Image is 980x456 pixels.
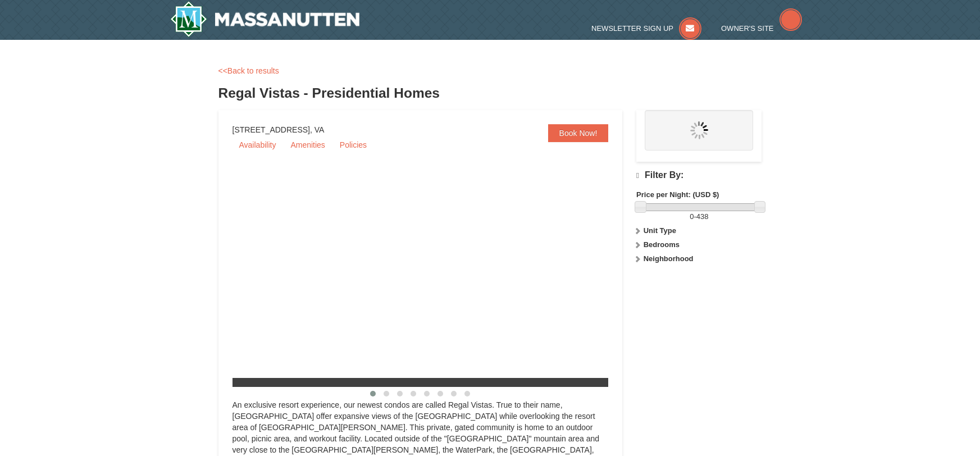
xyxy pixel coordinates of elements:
img: wait.gif [690,121,708,139]
strong: Bedrooms [644,240,680,249]
span: Owner's Site [721,24,774,33]
a: Owner's Site [721,24,802,33]
a: <<Back to results [218,66,279,75]
label: - [636,211,762,222]
a: Newsletter Sign Up [591,24,701,33]
h3: Regal Vistas - Presidential Homes [218,82,762,104]
strong: Price per Night: (USD $) [636,190,719,199]
span: Newsletter Sign Up [591,24,673,33]
a: Amenities [284,136,331,153]
a: Book Now! [548,124,609,142]
a: Policies [333,136,373,153]
h4: Filter By: [636,170,762,181]
a: Availability [233,136,283,153]
img: Massanutten Resort Logo [170,1,360,37]
a: Massanutten Resort [170,1,360,37]
strong: Unit Type [644,226,676,235]
strong: Neighborhood [644,254,694,263]
span: 0 [690,212,694,221]
span: 438 [696,212,709,221]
